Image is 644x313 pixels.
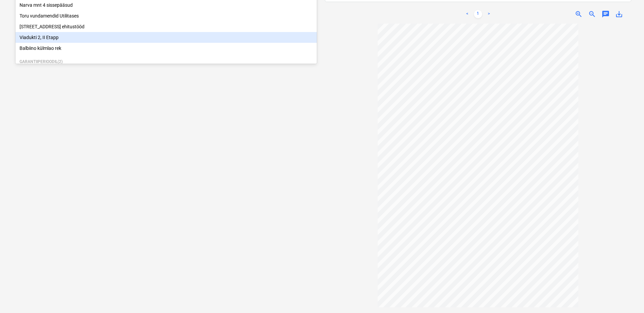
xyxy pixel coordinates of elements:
[15,21,317,32] div: [STREET_ADDRESS] ehitustööd
[15,32,317,43] div: Viadukti 2, II Etapp
[474,10,482,18] a: Page 1 is your current page
[15,21,317,32] div: Maasika tee 7 ehitustööd
[588,10,596,18] span: zoom_out
[602,10,610,18] span: chat
[15,10,317,21] div: Toru vundamendid Utilitases
[485,10,493,18] a: Next page
[575,10,583,18] span: zoom_in
[615,10,623,18] span: save_alt
[20,59,313,65] p: Garantiiperioodil ( 2 )
[463,10,471,18] a: Previous page
[610,281,644,313] iframe: Chat Widget
[15,43,317,54] div: Balbiino külmlao rek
